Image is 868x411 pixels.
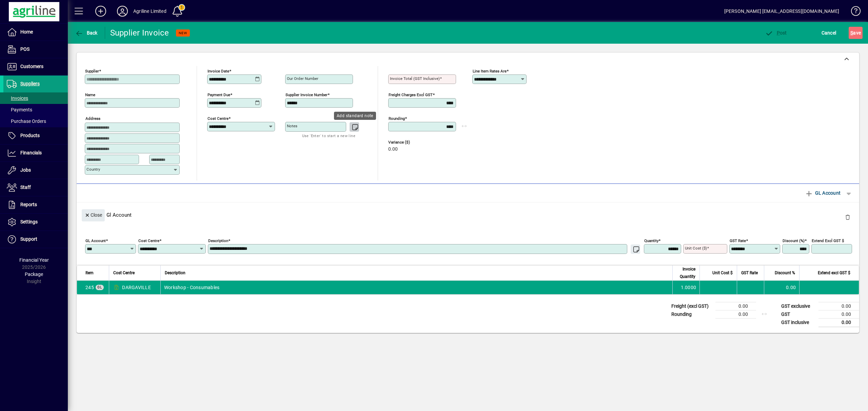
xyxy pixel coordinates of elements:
span: Description [165,269,185,277]
span: Extend excl GST $ [818,269,850,277]
td: 0.00 [764,281,799,294]
button: Delete [840,209,856,225]
button: Add [90,5,112,17]
mat-label: Notes [287,124,297,128]
span: Financial Year [19,257,49,263]
a: Reports [3,196,68,213]
span: Invoices [7,95,28,101]
a: Purchase Orders [3,115,68,127]
div: [PERSON_NAME] [EMAIL_ADDRESS][DOMAIN_NAME] [724,6,839,17]
mat-label: GL Account [85,238,106,243]
mat-label: Our order number [287,76,318,81]
span: NEW [179,31,187,35]
span: Discount % [775,269,795,277]
mat-label: Payment due [208,92,230,97]
mat-label: Cost Centre [208,116,229,121]
span: Cancel [822,27,836,38]
span: Close [84,210,102,221]
span: Cost Centre [113,269,135,277]
td: 0.00 [818,302,859,310]
mat-hint: Use 'Enter' to start a new line [302,132,355,139]
td: 0.00 [818,318,859,327]
app-page-header-button: Back [68,27,105,39]
span: Payments [7,107,32,112]
app-page-header-button: Close [80,212,106,218]
span: Package [25,272,43,277]
mat-label: Discount (%) [783,238,805,243]
a: Knowledge Base [846,1,860,23]
mat-label: Extend excl GST $ [812,238,844,243]
mat-label: Supplier invoice number [285,92,328,97]
span: Staff [20,185,31,190]
td: 0.00 [715,302,756,310]
div: Agriline Limited [133,6,166,17]
span: Settings [20,219,38,224]
span: Products [20,133,40,138]
mat-label: Line item rates are [473,69,507,73]
span: Invoice Quantity [677,265,695,280]
span: Home [20,29,33,35]
span: Back [75,30,98,36]
button: Save [849,27,863,39]
span: S [850,30,853,36]
span: Item [85,269,94,277]
td: GST exclusive [778,302,818,310]
a: Staff [3,179,68,196]
span: Support [20,236,37,242]
span: Purchase Orders [7,118,46,124]
span: Financials [20,150,42,155]
span: POS [20,46,29,52]
button: Back [73,27,99,39]
a: Invoices [3,92,68,104]
a: Payments [3,104,68,115]
a: Financials [3,145,68,161]
td: 1.0000 [672,281,699,294]
td: Freight (excl GST) [668,302,715,310]
button: Profile [112,5,133,17]
span: P [777,30,780,36]
app-page-header-button: Delete [840,214,856,220]
td: Workshop - Consumables [160,281,672,294]
td: 0.00 [715,310,756,318]
span: DARGAVILLE [122,284,151,291]
mat-label: Supplier [85,69,99,73]
td: GST [778,310,818,318]
mat-label: Country [86,167,100,172]
a: Home [3,24,68,41]
div: Add standard note [334,112,376,120]
button: Close [82,209,105,221]
mat-label: Freight charges excl GST [389,92,433,97]
button: Cancel [820,27,838,39]
mat-label: Name [85,92,95,97]
span: Jobs [20,167,31,173]
span: Reports [20,202,37,207]
span: Unit Cost $ [712,269,733,277]
td: Rounding [668,310,715,318]
a: POS [3,41,68,58]
span: Customers [20,64,43,69]
span: 0.00 [388,147,398,152]
span: GST Rate [741,269,758,277]
span: Workshop - Consumables [85,284,94,291]
div: Supplier Invoice [110,27,169,38]
span: ave [850,27,861,38]
span: Variance ($) [388,140,429,145]
td: GST inclusive [778,318,818,327]
mat-label: GST rate [730,238,746,243]
mat-label: Quantity [644,238,658,243]
mat-label: Description [208,238,228,243]
mat-label: Unit Cost ($) [685,246,707,251]
a: Products [3,127,68,144]
mat-label: Rounding [389,116,405,121]
a: Jobs [3,162,68,179]
a: Settings [3,214,68,231]
mat-label: Invoice date [208,69,229,73]
span: Suppliers [20,81,40,86]
mat-label: Invoice Total (GST inclusive) [390,76,440,81]
td: 0.00 [818,310,859,318]
span: GL [97,285,102,289]
span: ost [765,30,787,36]
button: Post [763,27,789,39]
a: Customers [3,58,68,75]
mat-label: Cost Centre [138,238,159,243]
